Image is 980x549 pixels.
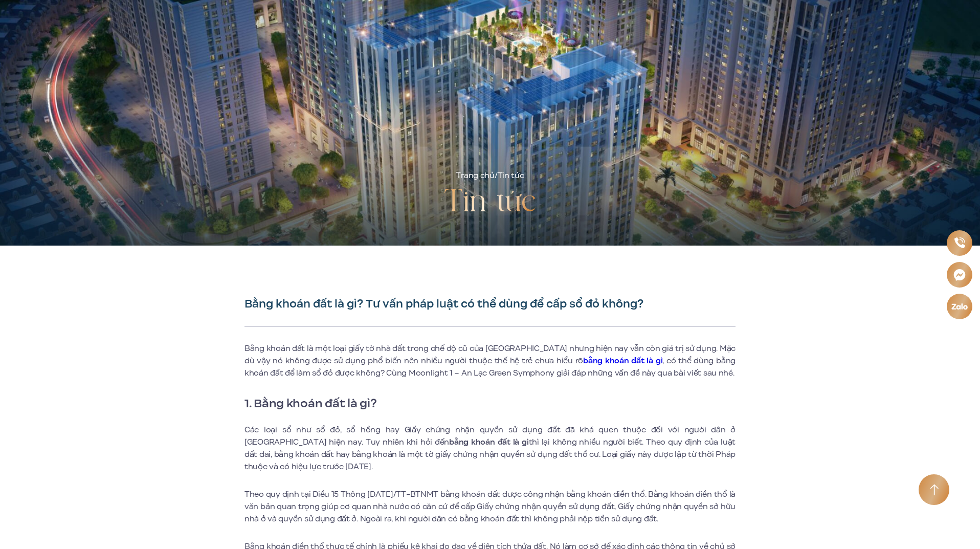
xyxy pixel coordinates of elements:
[954,237,965,248] img: Phone icon
[456,170,494,181] a: Trang chủ
[498,170,524,181] span: Tin tức
[449,436,528,448] strong: bằng khoán đất là gì
[444,182,536,223] h2: Tin tức
[583,355,662,366] a: bằng khoán đất là gì
[456,170,524,182] div: /
[244,424,736,473] p: Các loại sổ như sổ đỏ, sổ hồng hay Giấy chứng nhận quyền sử dụng đất đã khá quen thuộc đối với ng...
[244,342,736,379] p: Bằng khoán đất là một loại giấy tờ nhà đất trong chế độ cũ của [GEOGRAPHIC_DATA] nhưng hiện nay v...
[244,394,376,412] strong: 1. Bằng khoán đất là gì?
[951,303,968,310] img: Zalo icon
[930,484,939,496] img: Arrow icon
[953,269,966,281] img: Messenger icon
[244,488,736,525] p: Theo quy định tại Điều 15 Thông [DATE]/TT-BTNMT bằng khoán đất được công nhận bằng khoán điền thổ...
[244,297,736,311] h1: Bằng khoán đất là gì? Tư vấn pháp luật có thể dùng để cấp sổ đỏ không?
